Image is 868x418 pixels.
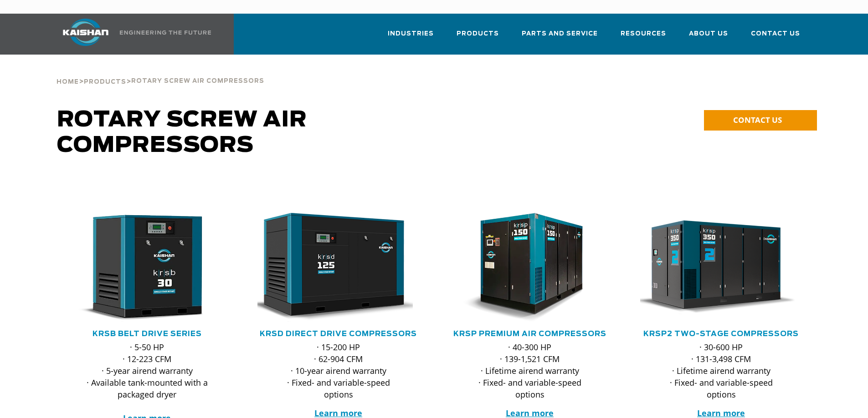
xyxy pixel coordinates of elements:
[388,22,434,53] a: Industries
[56,79,79,85] span: Home
[633,213,796,322] img: krsp350
[276,341,401,400] p: · 15-200 HP · 62-904 CFM · 10-year airend warranty · Fixed- and variable-speed options
[457,22,499,53] a: Products
[621,22,666,53] a: Resources
[733,115,782,125] span: CONTACT US
[449,213,611,322] div: krsp150
[453,330,606,337] a: KRSP Premium Air Compressors
[92,330,202,337] a: KRSB Belt Drive Series
[84,79,126,85] span: Products
[751,22,800,53] a: Contact Us
[57,109,307,156] span: Rotary Screw Air Compressors
[751,29,800,39] span: Contact Us
[643,330,799,337] a: KRSP2 Two-Stage Compressors
[66,213,228,322] div: krsb30
[84,77,126,86] a: Products
[621,29,666,39] span: Resources
[522,22,598,53] a: Parts and Service
[56,55,264,89] div: > >
[56,77,79,86] a: Home
[59,213,221,322] img: krsb30
[257,213,420,322] div: krsd125
[689,22,728,53] a: About Us
[251,213,413,322] img: krsd125
[131,78,264,84] span: Rotary Screw Air Compressors
[457,29,499,39] span: Products
[120,30,211,35] img: Engineering the future
[260,330,417,337] a: KRSD Direct Drive Compressors
[51,14,213,55] a: Kaishan USA
[522,29,598,39] span: Parts and Service
[388,29,434,39] span: Industries
[704,110,817,131] a: CONTACT US
[442,213,604,322] img: krsp150
[658,341,784,400] p: · 30-600 HP · 131-3,498 CFM · Lifetime airend warranty · Fixed- and variable-speed options
[51,19,120,46] img: kaishan logo
[689,29,728,39] span: About Us
[640,213,802,322] div: krsp350
[467,341,593,400] p: · 40-300 HP · 139-1,521 CFM · Lifetime airend warranty · Fixed- and variable-speed options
